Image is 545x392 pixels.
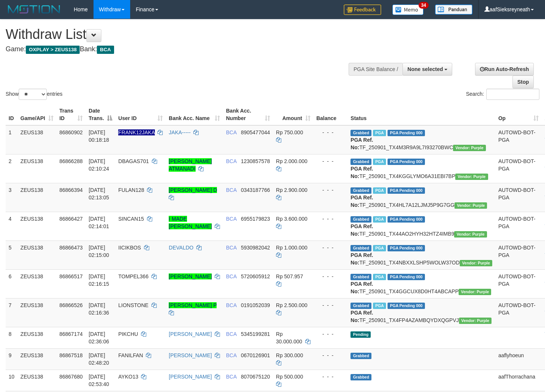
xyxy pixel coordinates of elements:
[350,137,373,150] b: PGA Ref. No:
[18,269,56,298] td: ZEUS138
[350,274,371,280] span: Grabbed
[512,76,534,88] a: Stop
[316,244,345,251] div: - - -
[89,352,109,366] span: [DATE] 02:48:20
[241,374,270,380] span: Copy 8070675120 to clipboard
[276,129,303,135] span: Rp 750.000
[226,158,236,164] span: BCA
[350,195,373,208] b: PGA Ref. No:
[56,104,86,125] th: Trans ID: activate to sort column ascending
[169,331,212,337] a: [PERSON_NAME]
[89,245,109,258] span: [DATE] 02:15:00
[316,273,345,280] div: - - -
[89,374,109,387] span: [DATE] 02:53:40
[97,46,114,54] span: BCA
[459,289,491,295] span: Vendor URL: https://trx4.1velocity.biz
[388,303,425,309] span: PGA Pending
[495,104,542,125] th: Op: activate to sort column ascending
[59,302,83,308] span: 86866526
[316,215,345,223] div: - - -
[6,154,18,183] td: 2
[18,104,56,125] th: Game/API: activate to sort column ascending
[388,159,425,165] span: PGA Pending
[453,145,486,151] span: Vendor URL: https://trx4.1velocity.biz
[6,104,18,125] th: ID
[226,331,236,337] span: BCA
[118,129,154,135] span: Nama rekening ada tanda titik/strip, harap diedit
[373,216,386,223] span: Marked by aafpengsreynich
[59,273,83,279] span: 86866517
[347,269,495,298] td: TF_250901_TX4GGCUX8D0HT4ABCAPP
[89,331,109,344] span: [DATE] 02:36:06
[347,241,495,269] td: TF_250901_TX4NBXXLSHP5WOLW37OD
[350,159,371,165] span: Grabbed
[89,302,109,316] span: [DATE] 02:16:36
[169,216,212,229] a: I MADE [PERSON_NAME]
[166,104,223,125] th: Bank Acc. Name: activate to sort column ascending
[373,187,386,194] span: Marked by aafpengsreynich
[316,330,345,338] div: - - -
[18,125,56,154] td: ZEUS138
[89,158,109,172] span: [DATE] 02:10:24
[89,273,109,287] span: [DATE] 02:16:15
[350,281,373,294] b: PGA Ref. No:
[316,157,345,165] div: - - -
[350,216,371,223] span: Grabbed
[347,154,495,183] td: TF_250901_TX4KGGLYMO6A31EBI7BP
[169,158,212,172] a: [PERSON_NAME] ATMANADI
[373,245,386,251] span: Marked by aafpengsreynich
[316,129,345,136] div: - - -
[276,302,307,308] span: Rp 2.500.000
[350,331,371,338] span: Pending
[6,212,18,241] td: 4
[388,130,425,136] span: PGA Pending
[89,129,109,143] span: [DATE] 00:18:18
[402,63,452,76] button: None selected
[18,241,56,269] td: ZEUS138
[169,352,212,358] a: [PERSON_NAME]
[273,104,313,125] th: Amount: activate to sort column ascending
[459,318,492,324] span: Vendor URL: https://trx4.1velocity.biz
[373,303,386,309] span: Marked by aafpengsreynich
[226,245,236,251] span: BCA
[407,66,443,72] span: None selected
[18,154,56,183] td: ZEUS138
[18,348,56,370] td: ZEUS138
[344,4,381,15] img: Feedback.jpg
[454,202,487,209] span: Vendor URL: https://trx4.1velocity.biz
[226,187,236,193] span: BCA
[388,274,425,280] span: PGA Pending
[495,212,542,241] td: AUTOWD-BOT-PGA
[6,298,18,327] td: 7
[118,187,144,193] span: FULAN128
[6,348,18,370] td: 9
[6,46,356,53] h4: Game: Bank:
[169,187,217,193] a: [PERSON_NAME] D
[6,27,356,42] h1: Withdraw List
[18,183,56,212] td: ZEUS138
[59,129,83,135] span: 86860902
[495,269,542,298] td: AUTOWD-BOT-PGA
[475,63,534,76] a: Run Auto-Refresh
[350,166,373,179] b: PGA Ref. No:
[350,187,371,194] span: Grabbed
[486,89,539,100] input: Search:
[59,374,83,380] span: 86867680
[435,4,472,15] img: panduan.png
[226,374,236,380] span: BCA
[6,327,18,348] td: 8
[373,159,386,165] span: Marked by aafpengsreynich
[350,252,373,266] b: PGA Ref. No:
[392,4,424,15] img: Button%20Memo.svg
[59,352,83,358] span: 86867518
[347,104,495,125] th: Status
[276,273,303,279] span: Rp 507.957
[18,327,56,348] td: ZEUS138
[241,129,270,135] span: Copy 8905477044 to clipboard
[89,216,109,229] span: [DATE] 02:14:01
[276,331,302,344] span: Rp 30.000.000
[18,212,56,241] td: ZEUS138
[276,245,307,251] span: Rp 1.000.000
[6,269,18,298] td: 6
[118,374,138,380] span: AYKO13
